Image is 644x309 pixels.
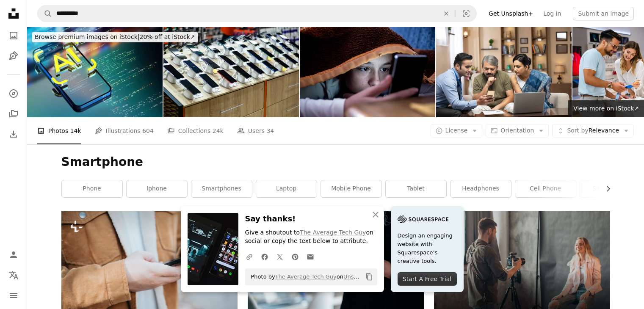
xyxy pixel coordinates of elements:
[567,127,588,134] span: Sort by
[27,27,163,117] img: The Power of AI. Transforming Industries and Customer Service. A Look into the Future. Yellow AI ...
[5,246,22,263] a: Log in / Sign up
[247,270,362,284] span: Photo by on
[5,267,22,284] button: Language
[362,270,376,284] button: Copy to clipboard
[580,180,641,197] a: smartwatch
[37,5,477,22] form: Find visuals sitewide
[321,180,381,197] a: mobile phone
[38,6,52,22] button: Search Unsplash
[567,127,619,135] span: Relevance
[300,229,366,236] a: The Average Tech Guy
[431,124,483,138] button: License
[32,32,198,42] div: 20% off at iStock ↗
[27,27,203,47] a: Browse premium images on iStock|20% off at iStock↗
[287,248,303,265] a: Share on Pinterest
[343,273,368,280] a: Unsplash
[142,126,154,135] span: 604
[568,100,644,117] a: View more on iStock↗
[237,117,274,144] a: Users 34
[257,248,272,265] a: Share on Facebook
[573,105,639,112] span: View more on iStock ↗
[300,27,435,117] img: girl in bed texting on smartphone
[272,248,287,265] a: Share on Twitter
[167,117,224,144] a: Collections 24k
[245,229,377,246] p: Give a shoutout to on social or copy the text below to attribute.
[398,232,457,265] span: Design an engaging website with Squarespace’s creative tools.
[398,213,448,226] img: file-1705255347840-230a6ab5bca9image
[275,273,337,280] a: The Average Tech Guy
[436,27,572,117] img: sales executive - stock photo
[213,126,224,135] span: 24k
[573,7,634,20] button: Submit an image
[5,27,22,44] a: Photos
[61,266,238,273] a: a close up of a person holding a cell phone
[600,180,610,197] button: scroll list to the right
[398,272,457,285] div: Start A Free Trial
[486,124,549,138] button: Orientation
[5,287,22,304] button: Menu
[5,126,22,143] a: Download History
[484,7,538,20] a: Get Unsplash+
[256,180,317,197] a: laptop
[5,47,22,64] a: Illustrations
[303,248,318,265] a: Share over email
[95,117,154,144] a: Illustrations 604
[515,180,576,197] a: cell phone
[5,105,22,122] a: Collections
[500,127,534,134] span: Orientation
[62,180,122,197] a: phone
[127,180,187,197] a: iphone
[445,127,468,134] span: License
[386,180,446,197] a: tablet
[35,33,139,40] span: Browse premium images on iStock |
[538,7,566,20] a: Log in
[451,180,511,197] a: headphones
[391,206,464,292] a: Design an engaging website with Squarespace’s creative tools.Start A Free Trial
[191,180,252,197] a: smartphones
[552,124,634,138] button: Sort byRelevance
[266,126,274,135] span: 34
[456,6,476,22] button: Visual search
[163,27,299,117] img: Smartphones store. Showcase with selling various new smartphones in electronics store during a sa...
[245,213,377,225] h3: Say thanks!
[61,154,610,170] h1: Smartphone
[5,85,22,102] a: Explore
[437,6,456,22] button: Clear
